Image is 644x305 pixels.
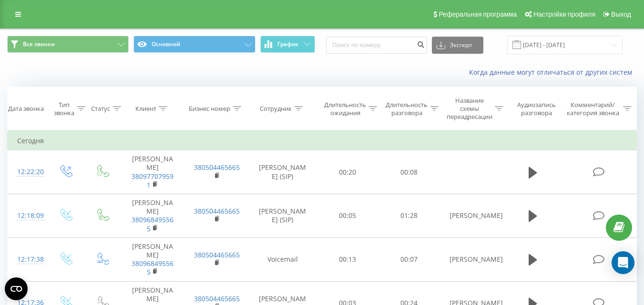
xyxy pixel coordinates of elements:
button: Все звонки [7,36,129,53]
div: 12:18:09 [17,207,37,225]
div: 12:17:38 [17,250,37,269]
td: [PERSON_NAME] [121,150,184,194]
td: [PERSON_NAME] [440,194,504,238]
td: [PERSON_NAME] (SIP) [248,150,317,194]
div: Длительность разговора [386,101,428,117]
div: Клиент [135,105,156,113]
td: [PERSON_NAME] (SIP) [248,194,317,238]
div: Open Intercom Messenger [612,251,634,274]
div: Дата звонка [8,105,44,113]
td: 01:28 [378,194,440,238]
td: 00:08 [378,150,440,194]
span: Настройки профиля [533,10,595,18]
div: Бизнес номер [189,105,230,113]
a: 380504465665 [194,163,240,172]
div: Статус [91,105,110,113]
a: 380968495565 [132,259,174,276]
button: Open CMP widget [5,277,28,300]
div: Длительность ожидания [324,101,366,117]
td: 00:20 [317,150,378,194]
a: 380504465665 [194,294,240,303]
a: 380977079591 [132,172,174,189]
td: [PERSON_NAME] [440,237,504,281]
td: 00:13 [317,237,378,281]
span: Реферальная программа [439,10,517,18]
div: Комментарий/категория звонка [565,101,621,117]
td: Voicemail [248,237,317,281]
div: Тип звонка [54,101,74,117]
div: 12:22:20 [17,163,37,181]
a: 380504465665 [194,250,240,259]
td: [PERSON_NAME] [121,194,184,238]
span: Выход [611,10,631,18]
button: График [260,36,315,53]
a: 380504465665 [194,207,240,216]
a: Когда данные могут отличаться от других систем [469,68,637,77]
div: Сотрудник [260,105,292,113]
div: Название схемы переадресации [447,97,492,121]
span: График [277,41,298,48]
td: Сегодня [8,131,637,150]
td: 00:07 [378,237,440,281]
input: Поиск по номеру [326,37,427,54]
button: Экспорт [432,37,483,54]
td: 00:05 [317,194,378,238]
span: Все звонки [23,40,55,48]
button: Основной [133,36,255,53]
div: Аудиозапись разговора [512,101,561,117]
td: [PERSON_NAME] [121,237,184,281]
a: 380968495565 [132,215,174,233]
